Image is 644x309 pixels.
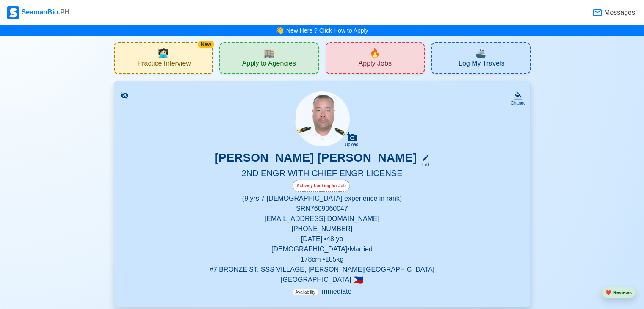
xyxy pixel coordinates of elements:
p: 178 cm • 105 kg [124,254,520,265]
span: interview [158,47,169,59]
p: #7 BRONZE ST. SSS VILLAGE, [PERSON_NAME][GEOGRAPHIC_DATA] [124,265,520,275]
span: Availability [293,289,318,296]
p: SRN 7609060047 [124,204,520,214]
h5: 2ND ENGR WITH CHIEF ENGR LICENSE [124,168,520,180]
span: new [370,47,380,59]
p: [GEOGRAPHIC_DATA] [124,275,520,285]
span: bell [274,24,286,37]
div: Change [511,100,525,106]
div: Actively Looking for Job [293,180,350,192]
div: Edit [418,162,429,168]
p: (9 yrs 7 [DEMOGRAPHIC_DATA] experience in rank) [124,193,520,204]
div: New [198,41,214,48]
span: agencies [264,47,274,59]
a: New Here ? Click How to Apply [286,27,368,34]
span: travel [475,47,486,59]
button: heartReviews [602,287,636,298]
p: [EMAIL_ADDRESS][DOMAIN_NAME] [124,214,520,224]
div: SeamanBio [7,6,69,19]
img: Logo [7,6,19,19]
p: [PHONE_NUMBER] [124,224,520,234]
p: Immediate [293,287,352,297]
span: Apply Jobs [359,59,392,70]
h3: [PERSON_NAME] [PERSON_NAME] [215,151,417,168]
span: Practice Interview [138,59,191,70]
div: Upload [345,142,359,147]
span: 🇵🇭 [353,276,363,284]
span: Messages [603,8,635,18]
span: Log My Travels [459,59,504,70]
p: [DATE] • 48 yo [124,234,520,244]
span: Apply to Agencies [242,59,296,70]
span: heart [605,290,611,295]
p: [DEMOGRAPHIC_DATA] • Married [124,244,520,254]
span: .PH [58,8,70,16]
